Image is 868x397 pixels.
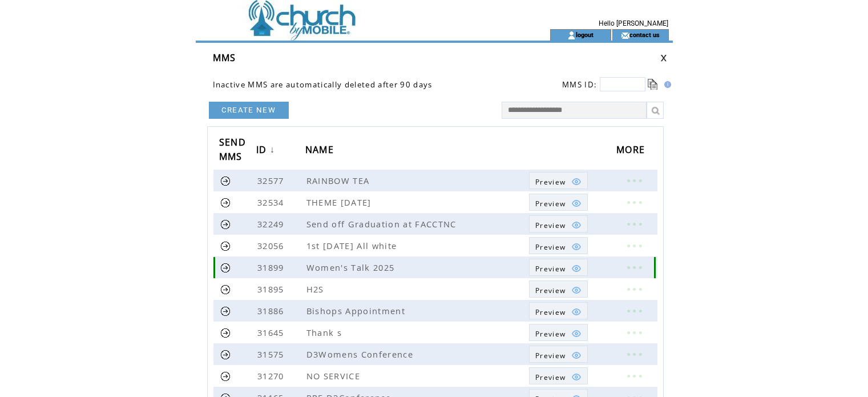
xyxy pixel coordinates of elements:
img: eye.png [571,263,582,274]
span: 31886 [257,305,287,316]
span: 32534 [257,197,287,208]
img: eye.png [571,177,582,187]
span: 1st [DATE] All white [306,240,400,251]
span: 31895 [257,283,287,295]
span: Show MMS preview [535,351,566,360]
span: Show MMS preview [535,220,566,230]
span: Bishops Appointment [306,305,408,316]
span: Show MMS preview [535,307,566,317]
span: Show MMS preview [535,286,566,295]
span: Show MMS preview [535,329,566,339]
span: 31270 [257,370,287,382]
span: 31899 [257,262,287,273]
img: help.gif [661,81,671,88]
a: CREATE NEW [209,102,289,119]
a: ID↓ [256,140,278,161]
img: eye.png [571,328,582,339]
span: MMS [213,51,236,64]
span: Show MMS preview [535,372,566,382]
span: RAINBOW TEA [306,175,373,186]
a: Preview [529,237,588,254]
span: H2S [306,283,327,295]
img: eye.png [571,307,582,317]
img: eye.png [571,198,582,208]
span: Show MMS preview [535,242,566,252]
img: eye.png [571,285,582,295]
span: Show MMS preview [535,264,566,274]
a: Preview [529,324,588,341]
span: Show MMS preview [535,177,566,187]
span: Hello [PERSON_NAME] [599,19,668,27]
a: Preview [529,259,588,276]
a: contact us [629,31,660,38]
span: NO SERVICE [306,370,363,382]
span: MORE [616,141,648,162]
a: logout [576,31,594,38]
span: THEME [DATE] [306,197,374,208]
span: NAME [305,141,337,162]
a: Preview [529,367,588,384]
a: Preview [529,302,588,319]
span: 31575 [257,348,287,360]
a: Preview [529,172,588,189]
span: Inactive MMS are automatically deleted after 90 days [213,79,433,90]
span: ID [256,141,270,162]
span: Thank s [306,327,345,338]
img: contact_us_icon.gif [621,31,629,40]
a: Preview [529,215,588,232]
a: Preview [529,194,588,211]
img: eye.png [571,242,582,252]
span: D3Womens Conference [306,348,416,360]
span: Show MMS preview [535,199,566,208]
img: eye.png [571,372,582,382]
a: Preview [529,280,588,298]
a: NAME [305,140,340,161]
span: MMS ID: [562,79,597,90]
img: eye.png [571,220,582,230]
span: SEND MMS [219,133,246,169]
a: Preview [529,346,588,363]
span: Women's Talk 2025 [306,262,398,273]
img: eye.png [571,350,582,360]
span: Send off Graduation at FACCTNC [306,218,459,230]
span: 31645 [257,327,287,338]
img: account_icon.gif [567,31,576,40]
span: 32056 [257,240,287,251]
span: 32577 [257,175,287,186]
span: 32249 [257,218,287,230]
